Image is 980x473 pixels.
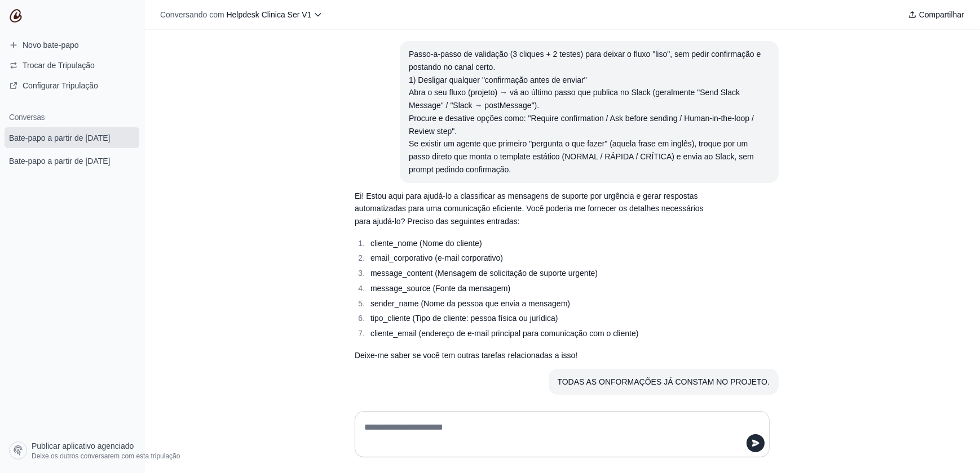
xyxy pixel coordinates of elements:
[160,9,224,20] span: Conversando com
[367,237,716,250] li: cliente_nome (Nome do cliente)
[367,252,716,265] li: email_corporativo (e-mail corporativo)
[355,349,716,362] p: Deixe-me saber se você tem outras tarefas relacionadas a isso!
[5,77,139,95] a: Configurar Tripulação
[409,112,770,138] div: Procure e desative opções como: "Require confirmation / Ask before sending / Human-in-the-loop / ...
[32,452,180,461] span: Deixe os outros conversarem com esta tripulação
[5,437,148,464] a: Publicar aplicativo agenciado Deixe os outros conversarem com esta tripulação
[5,56,139,74] button: Trocar de Tripulação
[409,86,770,112] div: Abra o seu fluxo (projeto) → vá ao último passo que publica no Slack (geralmente "Send Slack Mess...
[355,401,716,440] p: Entendo! Se você já tem todas as informações no projeto e deseja que eu as processe, por favor, f...
[156,7,327,23] button: Conversando com Helpdesk Clinica Ser V1
[23,60,95,71] span: Trocar de Tripulação
[5,150,139,171] a: Bate-papo a partir de [DATE]
[367,267,716,280] li: message_content (Mensagem de solicitação de suporte urgente)
[367,297,716,310] li: sender_name (Nome da pessoa que envia a mensagem)
[367,312,716,325] li: tipo_cliente (Tipo de cliente: pessoa física ou jurídica)
[409,137,770,176] div: Se existir um agente que primeiro "pergunta o que fazer" (aquela frase em inglês), troque por um ...
[409,74,770,87] div: 1) Desligar qualquer "confirmação antes de enviar"
[409,48,770,74] div: Passo-a-passo de validação (3 cliques + 2 testes) para deixar o fluxo "liso", sem pedir confirmaç...
[919,9,964,20] span: Compartilhar
[367,327,716,340] li: cliente_email (endereço de e-mail principal para comunicação com o cliente)
[9,155,111,167] span: Bate-papo a partir de [DATE]
[558,376,770,389] div: TODAS AS ONFORMAÇÕES JÁ CONSTAM NO PROJETO.
[5,127,139,148] a: Bate-papo a partir de [DATE]
[903,7,969,23] button: Compartilhar
[367,282,716,295] li: message_source (Fonte da mensagem)
[9,132,111,144] span: Bate-papo a partir de [DATE]
[23,39,79,51] span: Novo bate-papo
[355,190,716,228] p: Ei! Estou aqui para ajudá-lo a classificar as mensagens de suporte por urgência e gerar respostas...
[346,183,725,369] section: Resposta
[5,36,139,54] a: Novo bate-papo
[549,369,779,395] section: Mensagem do usuário
[346,395,725,447] section: Resposta
[227,10,312,19] span: Helpdesk Clinica Ser V1
[32,440,134,452] span: Publicar aplicativo agenciado
[23,80,98,91] span: Configurar Tripulação
[9,9,23,23] img: Logotipo da CrewAI
[400,41,779,183] section: Mensagem do usuário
